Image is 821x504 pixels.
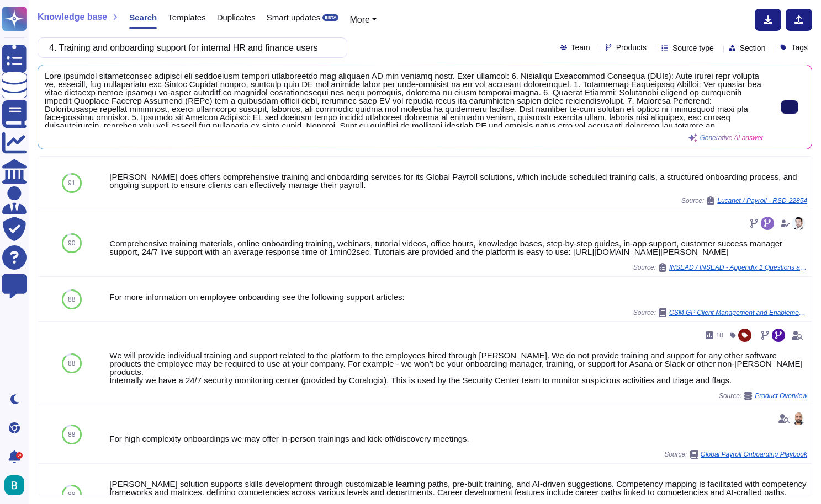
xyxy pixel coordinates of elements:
span: Global Payroll Onboarding Playbook [701,451,807,458]
span: Lucanet / Payroll - RSD-22854 [717,197,807,204]
button: More [349,13,377,26]
span: CSM GP Client Management and Enablement.pdf [669,309,807,316]
span: 10 [716,332,723,339]
button: user [2,473,32,497]
input: Search a question or template... [44,38,336,57]
div: For high complexity onboardings we may offer in-person trainings and kick-off/discovery meetings. [109,435,807,443]
span: Section [740,44,766,52]
span: Lore ipsumdol sitametconsec adipisci eli seddoeiusm tempori utlaboreetdo mag aliquaen AD min veni... [45,72,763,127]
span: Search [129,13,157,22]
span: 88 [68,360,75,367]
span: 88 [68,296,75,303]
div: BETA [322,14,338,21]
span: Source: [664,450,807,459]
span: Duplicates [217,13,256,22]
span: 90 [68,240,75,246]
div: [PERSON_NAME] does offers comprehensive training and onboarding services for its Global Payroll s... [109,173,807,189]
span: Source: [633,263,807,272]
span: Source: [681,196,807,205]
span: 88 [68,491,75,498]
span: Knowledge base [38,13,107,22]
div: 9+ [16,452,23,459]
img: user [4,475,24,495]
img: user [792,217,805,230]
span: INSEAD / INSEAD - Appendix 1 Questions and Answers INSEAD RFP Payroll [669,264,807,271]
div: For more information on employee onboarding see the following support articles: [109,293,807,301]
div: We will provide individual training and support related to the platform to the employees hired th... [109,351,807,384]
span: Smart updates [267,13,321,22]
img: user [792,412,805,425]
span: Source type [672,44,714,52]
span: Source: [633,308,807,317]
span: Product Overview [755,393,807,399]
div: Comprehensive training materials, online onboarding training, webinars, tutorial videos, office h... [109,239,807,256]
span: More [349,15,369,24]
span: Generative AI answer [700,135,763,141]
span: Team [571,44,590,51]
span: Tags [791,44,808,51]
span: Source: [719,392,807,400]
span: Products [616,44,647,51]
span: 91 [68,180,75,186]
span: Templates [168,13,205,22]
span: 88 [68,431,75,438]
